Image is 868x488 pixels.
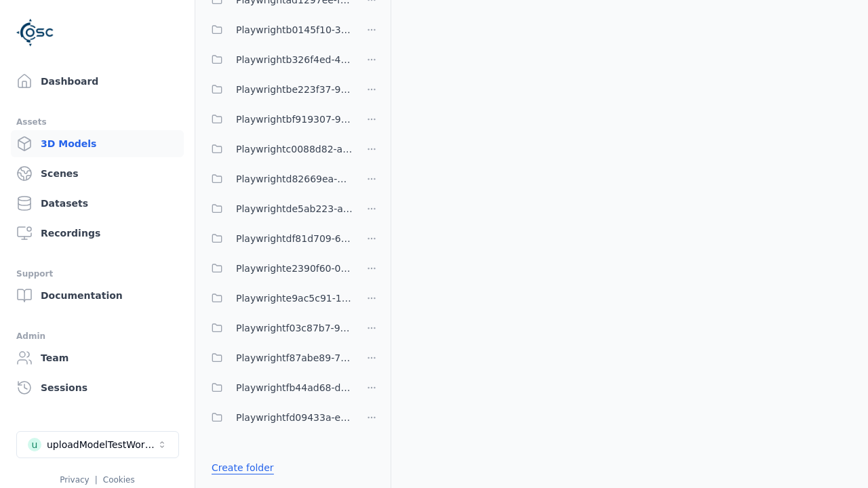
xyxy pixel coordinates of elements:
button: Playwrightb326f4ed-4f84-461a-849b-8d9f022e0dbd [203,46,353,73]
button: Playwrightde5ab223-a0f8-4a97-be4c-ac610507c281 [203,195,353,222]
button: Playwrightd82669ea-7e85-4c9c-baa9-790b3846e5ad [203,165,353,192]
span: Playwrightfb44ad68-da23-4d2e-bdbe-6e902587d381 [236,380,353,396]
button: Playwrightdf81d709-6511-4a67-8e35-601024cdf8cb [203,225,353,252]
span: Playwrighte9ac5c91-1b2b-4bc1-b5a3-a4be549dee4f [236,290,353,306]
button: Playwrightfd09433a-e09a-46f2-a8d1-9ed2645adf93 [203,404,353,431]
a: Dashboard [11,68,184,95]
button: Playwrightfb44ad68-da23-4d2e-bdbe-6e902587d381 [203,374,353,401]
a: Sessions [11,374,184,401]
a: Documentation [11,282,184,309]
button: Create folder [203,455,282,480]
button: Playwrighte9ac5c91-1b2b-4bc1-b5a3-a4be549dee4f [203,285,353,312]
div: Assets [16,114,178,130]
a: Cookies [103,475,135,485]
button: Playwrightbf919307-9813-40e8-b932-b3a137f52714 [203,106,353,133]
span: Playwrightb326f4ed-4f84-461a-849b-8d9f022e0dbd [236,52,353,68]
img: Logo [16,14,54,52]
button: Playwrightf87abe89-795a-4558-b272-1516c46e3a97 [203,344,353,371]
span: Playwrightdf81d709-6511-4a67-8e35-601024cdf8cb [236,230,353,247]
div: Support [16,266,178,282]
a: Scenes [11,160,184,187]
button: Playwrightf03c87b7-9018-4775-a7d1-b47fea0411a7 [203,314,353,342]
span: Playwrighte2390f60-03f3-479d-b54a-66d59fed9540 [236,260,353,277]
span: Playwrightc0088d82-a9f4-4e8c-929c-3d42af70e123 [236,141,353,157]
span: Playwrightbf919307-9813-40e8-b932-b3a137f52714 [236,111,353,127]
span: Playwrightbe223f37-9bd7-42c0-9717-b27ce4fe665d [236,81,353,98]
a: Datasets [11,190,184,217]
button: Playwrightb0145f10-3271-4988-8f00-c1dd5f4788d5 [203,16,353,43]
a: Team [11,344,184,371]
button: Playwrightc0088d82-a9f4-4e8c-929c-3d42af70e123 [203,136,353,163]
a: Recordings [11,220,184,247]
button: Playwrightbe223f37-9bd7-42c0-9717-b27ce4fe665d [203,76,353,103]
a: Create folder [212,461,274,474]
div: Admin [16,328,178,344]
span: Playwrightf03c87b7-9018-4775-a7d1-b47fea0411a7 [236,320,353,336]
span: Playwrightb0145f10-3271-4988-8f00-c1dd5f4788d5 [236,22,353,38]
span: Playwrightfd09433a-e09a-46f2-a8d1-9ed2645adf93 [236,409,353,426]
a: 3D Models [11,130,184,157]
span: Playwrightde5ab223-a0f8-4a97-be4c-ac610507c281 [236,201,353,217]
span: Playwrightd82669ea-7e85-4c9c-baa9-790b3846e5ad [236,171,353,187]
span: Playwrightf87abe89-795a-4558-b272-1516c46e3a97 [236,350,353,366]
button: Playwrighte2390f60-03f3-479d-b54a-66d59fed9540 [203,255,353,282]
div: u [28,438,41,451]
span: | [95,475,98,485]
a: Privacy [60,475,89,485]
button: Select a workspace [16,431,179,458]
div: uploadModelTestWorkspace [47,438,157,451]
